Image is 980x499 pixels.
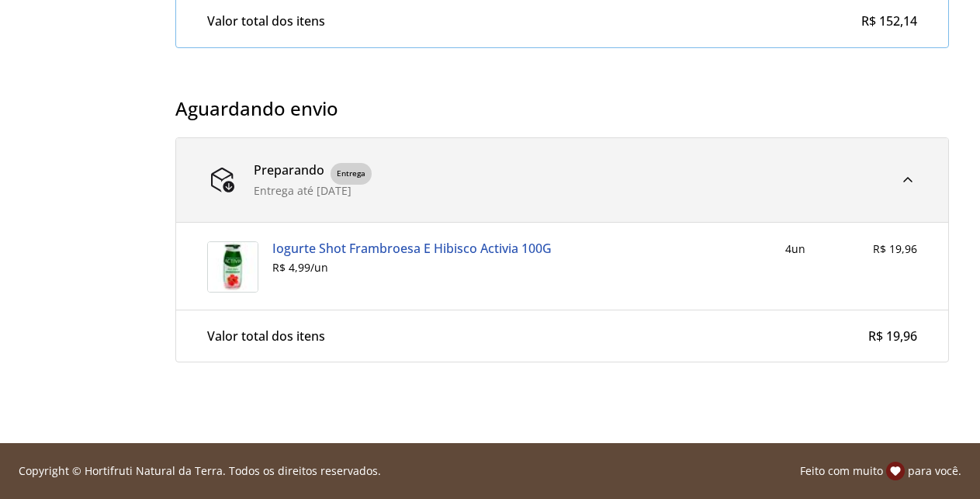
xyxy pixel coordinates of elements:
[272,262,552,274] div: R$ 4,99 / un
[19,463,381,479] p: Copyright © Hortifruti Natural da Terra. Todos os direitos reservados.
[272,241,552,255] a: Iogurte Shot Frambroesa E Hibisco Activia 100G
[6,462,974,480] div: Linha de sessão
[873,241,917,256] span: R$ 19,96
[207,14,325,28] div: Valor total dos itens
[861,14,917,28] div: R$ 152,14
[175,98,949,120] h3: Aguardando envio
[254,185,372,197] div: [DATE]
[800,462,961,480] p: Feito com muito para você.
[886,462,905,480] img: amor
[331,163,372,185] span: Entrega
[254,183,317,198] span: Entrega até
[868,329,917,343] div: R$ 19,96
[176,138,948,223] summary: PreparandoEntregaEntrega até [DATE]
[254,163,324,185] p: Preparando
[785,241,805,257] div: 4 un
[207,329,325,343] div: Valor total dos itens
[207,241,258,293] img: Iogurte Shot Frambroesa E Hibisco Activia 100G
